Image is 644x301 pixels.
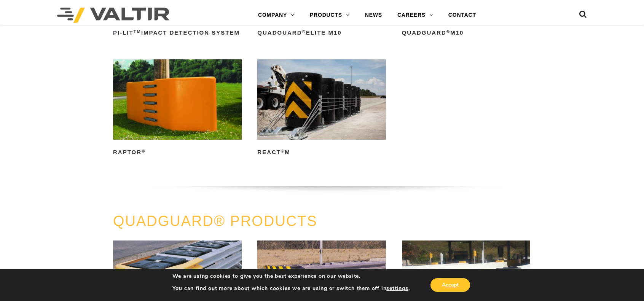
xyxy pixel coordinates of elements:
[113,213,317,229] a: QUADGUARD® PRODUCTS
[113,59,242,159] a: RAPTOR®
[113,147,242,159] h2: RAPTOR
[57,8,169,23] img: Valtir
[402,27,531,39] h2: QuadGuard M10
[357,8,390,23] a: NEWS
[257,59,386,159] a: REACT®M
[441,8,484,23] a: CONTACT
[386,285,408,292] button: settings
[430,278,470,292] button: Accept
[250,8,302,23] a: COMPANY
[302,8,357,23] a: PRODUCTS
[172,285,410,292] p: You can find out more about which cookies we are using or switch them off in .
[257,147,386,159] h2: REACT M
[390,8,441,23] a: CAREERS
[142,149,145,153] sup: ®
[113,27,242,39] h2: PI-LIT Impact Detection System
[172,273,410,280] p: We are using cookies to give you the best experience on our website.
[281,149,285,153] sup: ®
[257,27,386,39] h2: QuadGuard Elite M10
[302,29,306,34] sup: ®
[134,29,141,34] sup: TM
[446,29,450,34] sup: ®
